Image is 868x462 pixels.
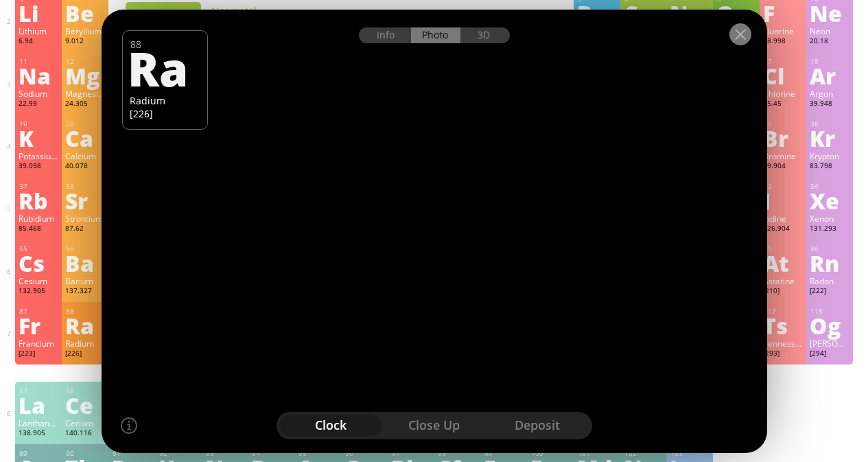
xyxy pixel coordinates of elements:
[810,252,849,274] div: Rn
[19,119,58,128] div: 19
[19,244,58,253] div: 55
[159,449,198,458] div: 92
[19,25,58,36] div: Lithium
[810,25,849,36] div: Neon
[19,338,58,349] div: Francium
[130,106,200,119] div: [226]
[66,182,105,191] div: 38
[66,307,105,316] div: 88
[810,244,849,253] div: 86
[65,150,105,161] div: Calcium
[763,65,803,86] div: Cl
[65,428,105,439] div: 140.116
[19,349,58,360] div: [223]
[810,307,849,316] div: 118
[19,417,58,428] div: Lanthanum
[359,27,412,43] div: Info
[763,224,803,235] div: 126.904
[763,127,803,149] div: Br
[65,189,105,211] div: Sr
[66,57,105,66] div: 12
[65,394,105,416] div: Ce
[763,25,803,36] div: Fluorine
[19,307,58,316] div: 87
[19,99,58,110] div: 22.99
[486,415,589,437] div: deposit
[66,119,105,128] div: 20
[763,189,803,211] div: I
[19,449,58,458] div: 89
[19,150,58,161] div: Potassium
[810,161,849,172] div: 83.798
[19,428,58,439] div: 138.905
[65,338,105,349] div: Radium
[810,88,849,99] div: Argon
[65,224,105,235] div: 87.62
[19,2,58,24] div: Li
[19,394,58,416] div: La
[19,252,58,274] div: Cs
[810,65,849,86] div: Ar
[19,65,58,86] div: Na
[810,57,849,66] div: 18
[810,36,849,47] div: 20.18
[19,88,58,99] div: Sodium
[810,349,849,360] div: [294]
[763,286,803,297] div: [210]
[66,244,105,253] div: 56
[810,119,849,128] div: 36
[810,314,849,336] div: Og
[19,189,58,211] div: Rb
[763,213,803,224] div: Iodine
[810,213,849,224] div: Xenon
[460,27,510,43] div: 3D
[810,338,849,349] div: [PERSON_NAME]
[19,127,58,149] div: K
[624,2,664,24] div: C
[66,449,105,458] div: 90
[65,314,105,336] div: Ra
[19,224,58,235] div: 85.468
[65,161,105,172] div: 40.078
[810,286,849,297] div: [222]
[19,386,58,395] div: 57
[279,415,383,437] div: clock
[763,36,803,47] div: 18.998
[810,150,849,161] div: Krypton
[65,25,105,36] div: Beryllium
[763,314,803,336] div: Ts
[130,93,200,106] div: Radium
[810,2,849,24] div: Ne
[764,182,803,191] div: 53
[65,275,105,286] div: Barium
[810,189,849,211] div: Xe
[211,4,349,17] div: Nonmetal
[65,349,105,360] div: [226]
[65,213,105,224] div: Strontium
[763,161,803,172] div: 79.904
[65,127,105,149] div: Ca
[19,286,58,297] div: 132.905
[763,150,803,161] div: Bromine
[19,182,58,191] div: 37
[764,119,803,128] div: 35
[763,338,803,349] div: Tennessine
[65,286,105,297] div: 137.327
[382,415,486,437] div: close up
[65,36,105,47] div: 9.012
[810,182,849,191] div: 54
[763,88,803,99] div: Chlorine
[19,36,58,47] div: 6.94
[764,307,803,316] div: 117
[65,99,105,110] div: 24.305
[810,127,849,149] div: Kr
[19,213,58,224] div: Rubidium
[763,2,803,24] div: F
[65,252,105,274] div: Ba
[763,99,803,110] div: 35.45
[810,275,849,286] div: Radon
[66,386,105,395] div: 58
[65,417,105,428] div: Cerium
[128,44,198,91] div: Ra
[19,57,58,66] div: 11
